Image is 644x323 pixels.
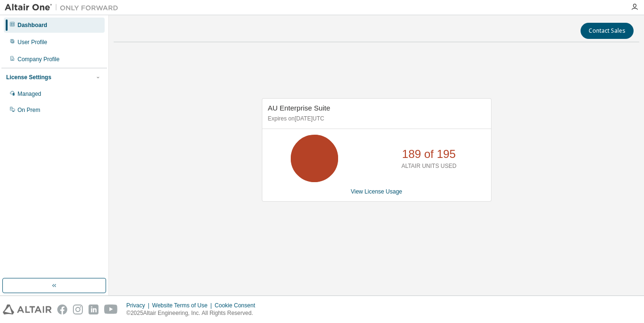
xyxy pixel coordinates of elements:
div: License Settings [6,74,51,81]
div: Managed [18,90,41,98]
img: linkedin.svg [89,305,98,314]
div: Website Terms of Use [152,302,215,309]
div: On Prem [18,106,40,114]
img: youtube.svg [104,305,118,314]
div: Privacy [126,302,152,309]
p: © 2025 Altair Engineering, Inc. All Rights Reserved. [126,309,261,317]
img: facebook.svg [57,305,67,314]
div: Dashboard [18,21,47,29]
button: Contact Sales [581,23,634,39]
img: altair_logo.svg [3,305,52,314]
img: Altair One [5,3,123,12]
div: Cookie Consent [215,302,260,309]
div: Company Profile [18,55,60,63]
p: Expires on [DATE] UTC [268,115,483,123]
span: AU Enterprise Suite [268,104,331,112]
img: instagram.svg [73,305,83,314]
p: ALTAIR UNITS USED [402,162,456,170]
a: View License Usage [351,188,402,195]
p: 189 of 195 [402,146,456,162]
div: User Profile [18,38,47,46]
